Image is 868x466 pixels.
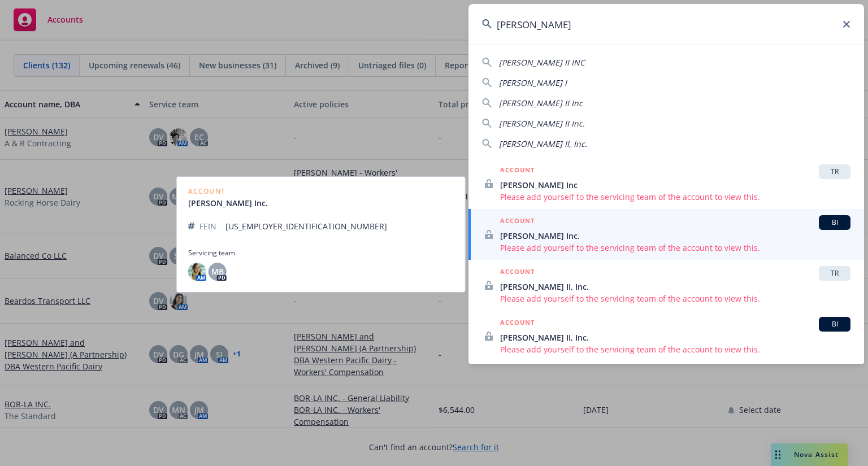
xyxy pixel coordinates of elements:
span: [PERSON_NAME] II, Inc. [500,332,850,343]
span: Please add yourself to the servicing team of the account to view this. [500,293,850,304]
h5: ACCOUNT [500,164,535,178]
h5: ACCOUNT [500,317,535,330]
a: ACCOUNTBI[PERSON_NAME] II, Inc.Please add yourself to the servicing team of the account to view t... [468,311,864,362]
span: BI [823,217,846,228]
span: [PERSON_NAME] I [499,77,567,88]
a: ACCOUNTBI[PERSON_NAME] Inc.Please add yourself to the servicing team of the account to view this. [468,209,864,260]
span: Please add yourself to the servicing team of the account to view this. [500,242,850,254]
span: [PERSON_NAME] II, Inc. [500,281,850,293]
a: ACCOUNTTR[PERSON_NAME] II, Inc.Please add yourself to the servicing team of the account to view t... [468,260,864,311]
span: [PERSON_NAME] Inc [500,179,850,191]
span: TR [823,167,846,177]
a: ACCOUNTTR[PERSON_NAME] IncPlease add yourself to the servicing team of the account to view this. [468,158,864,209]
span: TR [823,268,846,278]
span: [PERSON_NAME] II Inc. [499,118,585,129]
h5: ACCOUNT [500,215,535,229]
span: Please add yourself to the servicing team of the account to view this. [500,343,850,355]
span: Please add yourself to the servicing team of the account to view this. [500,191,850,203]
h5: ACCOUNT [500,266,535,280]
span: [PERSON_NAME] II Inc [499,98,583,108]
span: [PERSON_NAME] II INC [499,57,585,68]
input: Search... [468,4,864,45]
span: [PERSON_NAME] Inc. [500,230,850,242]
span: BI [823,319,846,329]
span: [PERSON_NAME] II, Inc. [499,138,587,149]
